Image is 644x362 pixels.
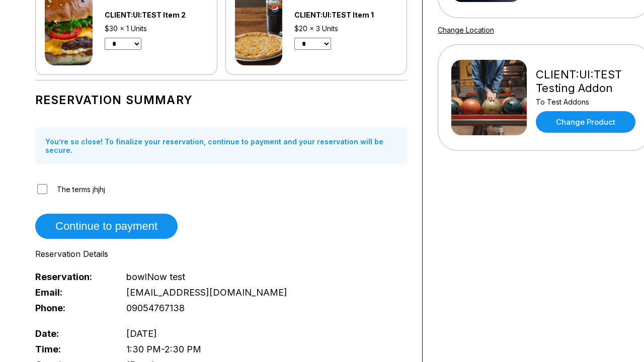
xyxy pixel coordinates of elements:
span: 1:30 PM - 2:30 PM [126,344,201,354]
span: bowlNow test [126,271,185,282]
div: CLIENT:UI:TEST Item 2 [105,11,208,19]
span: [DATE] [126,328,157,339]
span: Email: [35,287,110,298]
img: CLIENT:UI:TEST Testing Addon [451,60,527,135]
span: [EMAIL_ADDRESS][DOMAIN_NAME] [126,287,287,298]
button: Continue to payment [35,214,178,239]
a: Change Product [536,111,635,133]
div: $30 x 1 Units [105,24,208,33]
span: The terms jhjhj [57,185,105,194]
span: Reservation: [35,271,110,282]
div: $20 x 3 Units [294,24,397,33]
div: You’re so close! To finalize your reservation, continue to payment and your reservation will be s... [35,127,407,164]
span: Time: [35,344,110,354]
h1: Reservation Summary [35,93,407,107]
div: Reservation Details [35,249,407,259]
a: Change Location [438,26,494,34]
span: Phone: [35,303,110,313]
div: CLIENT:UI:TEST Item 1 [294,11,397,19]
span: Date: [35,328,110,339]
span: 09054767138 [126,303,185,313]
div: CLIENT:UI:TEST Testing Addon [536,68,638,95]
div: To Test Addons [536,98,638,106]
